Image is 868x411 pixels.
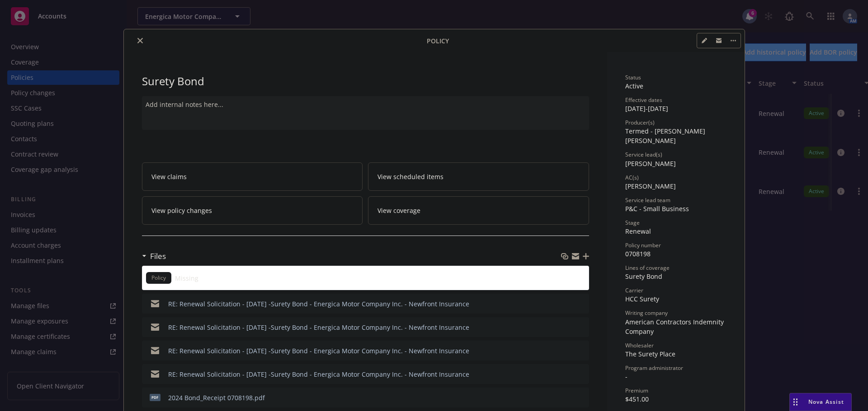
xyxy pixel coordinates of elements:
span: Service lead(s) [625,151,662,158]
span: Writing company [625,309,668,317]
button: download file [563,346,570,356]
span: Wholesaler [625,342,654,349]
span: View coverage [377,206,420,215]
span: Lines of coverage [625,264,670,272]
span: View scheduled items [377,172,443,181]
span: Status [625,74,641,81]
span: HCC Surety [625,295,659,303]
span: [PERSON_NAME] [625,159,676,168]
a: View claims [142,162,363,191]
div: 2024 Bond_Receipt 0708198.pdf [168,393,265,402]
div: RE: Renewal Solicitation - [DATE] -Surety Bond - Energica Motor Company Inc. - Newfront Insurance [168,346,469,356]
span: View claims [151,172,187,181]
span: $451.00 [625,395,649,403]
span: View policy changes [151,206,212,215]
span: Renewal [625,227,651,236]
span: Active [625,82,643,90]
a: View scheduled items [368,162,589,191]
button: close [135,35,146,46]
button: download file [563,393,570,402]
span: Producer(s) [625,119,655,126]
div: Add internal notes here... [146,100,585,109]
span: The Surety Place [625,350,675,358]
span: Policy number [625,241,661,249]
div: Files [142,250,166,262]
span: Premium [625,387,648,394]
h3: Files [150,250,166,262]
a: View coverage [368,196,589,225]
span: P&C - Small Business [625,204,689,213]
button: Nova Assist [789,393,852,411]
a: View policy changes [142,196,363,225]
button: download file [563,323,570,332]
div: RE: Renewal Solicitation - [DATE] -Surety Bond - Energica Motor Company Inc. - Newfront Insurance [168,369,469,379]
span: Surety Bond [625,272,662,281]
button: preview file [577,369,585,379]
span: Policy [150,274,168,282]
span: Carrier [625,286,643,294]
span: Service lead team [625,196,670,204]
div: Surety Bond [142,74,589,89]
div: RE: Renewal Solicitation - [DATE] -Surety Bond - Energica Motor Company Inc. - Newfront Insurance [168,323,469,332]
span: American Contractors Indemnity Company [625,318,726,336]
span: Termed - [PERSON_NAME] [PERSON_NAME] [625,127,707,145]
span: [PERSON_NAME] [625,182,676,190]
span: Stage [625,219,640,226]
button: preview file [577,346,585,356]
button: download file [563,299,570,309]
div: RE: Renewal Solicitation - [DATE] -Surety Bond - Energica Motor Company Inc. - Newfront Insurance [168,299,469,309]
span: pdf [150,394,160,401]
span: Program administrator [625,364,683,372]
button: preview file [577,299,585,309]
span: Nova Assist [808,398,844,406]
span: Policy [427,36,449,46]
span: Missing [175,273,198,283]
button: preview file [577,393,585,402]
span: - [625,372,627,381]
div: Drag to move [790,393,801,411]
span: 0708198 [625,249,651,258]
button: preview file [577,323,585,332]
button: download file [563,369,570,379]
span: AC(s) [625,174,639,181]
span: Effective dates [625,96,662,104]
div: [DATE] - [DATE] [625,96,726,113]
